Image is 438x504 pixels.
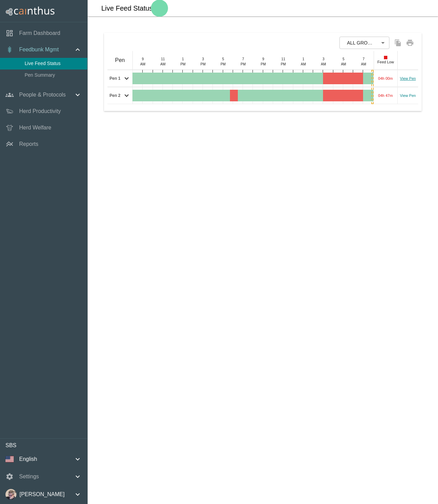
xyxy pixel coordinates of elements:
[107,92,123,99] span: Pen 2
[319,56,328,62] div: 3
[19,473,39,481] p: Settings
[342,34,387,52] div: All Groups
[301,62,306,66] span: AM
[278,56,288,62] div: 11
[374,51,398,70] div: Feed Low
[359,56,369,62] div: 7
[19,124,51,132] a: Herd Welfare
[178,56,188,62] div: 1
[220,62,226,66] span: PM
[101,4,153,13] h5: Live Feed Status
[20,490,65,499] p: [PERSON_NAME]
[241,62,246,66] span: PM
[19,107,61,115] a: Herd Productivity
[361,62,366,66] span: AM
[19,455,37,463] p: English
[5,489,16,500] img: d873b8dcfe3886d012f82df87605899c
[25,60,82,67] span: Live Feed Status
[258,56,268,62] div: 9
[198,56,208,62] div: 3
[107,51,132,70] div: Pen
[281,62,286,66] span: PM
[180,62,185,66] span: PM
[400,76,416,81] a: View Pen
[25,72,82,79] span: Pen Summary
[374,87,398,104] div: 04h 47m
[402,35,418,51] button: print chart
[19,91,66,99] p: People & Protocols
[201,62,206,66] span: PM
[238,56,248,62] div: 7
[338,56,348,62] div: 5
[341,62,346,66] span: AM
[158,56,168,62] div: 11
[19,46,59,54] p: Feedbunk Mgmt
[390,35,406,51] button: copy chart
[107,75,123,81] span: Pen 1
[218,56,228,62] div: 5
[400,93,416,99] a: View Pen
[160,62,165,66] span: AM
[261,62,266,66] span: PM
[140,62,145,66] span: AM
[374,70,398,87] div: 04h 00m
[321,62,326,66] span: AM
[298,56,308,62] div: 1
[19,29,60,37] a: Farm Dashboard
[19,140,38,148] a: Reports
[138,56,148,62] div: 9
[5,441,87,450] p: SBS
